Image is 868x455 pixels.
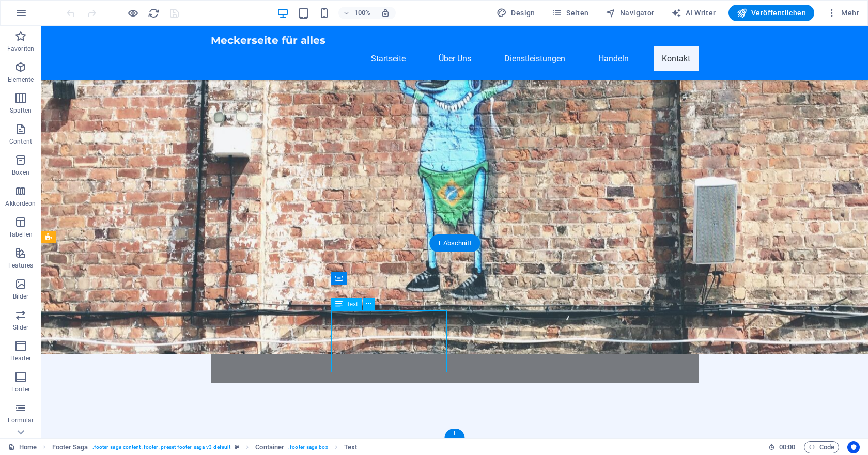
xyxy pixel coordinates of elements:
[601,5,659,21] button: Navigator
[809,441,834,453] span: Code
[255,441,284,453] span: Klick zum Auswählen. Doppelklick zum Bearbeiten
[13,323,29,332] p: Slider
[8,261,33,270] p: Features
[667,5,720,21] button: AI Writer
[729,5,814,21] button: Veröffentlichen
[148,7,160,19] i: Seite neu laden
[823,5,863,21] button: Mehr
[10,106,32,115] p: Spalten
[497,8,535,18] span: Design
[12,168,29,177] p: Boxen
[347,301,358,307] span: Text
[235,444,239,450] i: Dieses Element ist ein anpassbares Preset
[10,354,31,363] p: Header
[804,441,839,453] button: Code
[9,230,33,239] p: Tabellen
[11,385,30,394] p: Footer
[9,137,32,146] p: Content
[52,441,358,453] nav: breadcrumb
[147,7,160,19] button: reload
[444,429,464,438] div: +
[8,441,37,453] a: Klick, um Auswahl aufzuheben. Doppelklick öffnet Seitenverwaltung
[381,8,390,18] i: Bei Größenänderung Zoomstufe automatisch an das gewählte Gerät anpassen.
[7,44,34,53] p: Favoriten
[847,441,860,453] button: Usercentrics
[127,7,139,19] button: Klicke hier, um den Vorschau-Modus zu verlassen
[52,441,88,453] span: Klick zum Auswählen. Doppelklick zum Bearbeiten
[344,441,357,453] span: Klick zum Auswählen. Doppelklick zum Bearbeiten
[5,199,36,208] p: Akkordeon
[548,5,593,21] button: Seiten
[606,8,655,18] span: Navigator
[8,416,34,425] p: Formular
[768,441,796,453] h6: Session-Zeit
[827,8,859,18] span: Mehr
[737,8,806,18] span: Veröffentlichen
[786,443,788,451] span: :
[8,75,34,84] p: Elemente
[354,7,370,19] h6: 100%
[92,441,230,453] span: . footer-saga-content .footer .preset-footer-saga-v3-default
[552,8,589,18] span: Seiten
[779,441,795,453] span: 00 00
[492,5,539,21] div: Design (Strg+Alt+Y)
[492,5,539,21] button: Design
[429,234,480,252] div: + Abschnitt
[671,8,716,18] span: AI Writer
[338,7,375,19] button: 100%
[288,441,328,453] span: . footer-saga-box
[13,292,29,301] p: Bilder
